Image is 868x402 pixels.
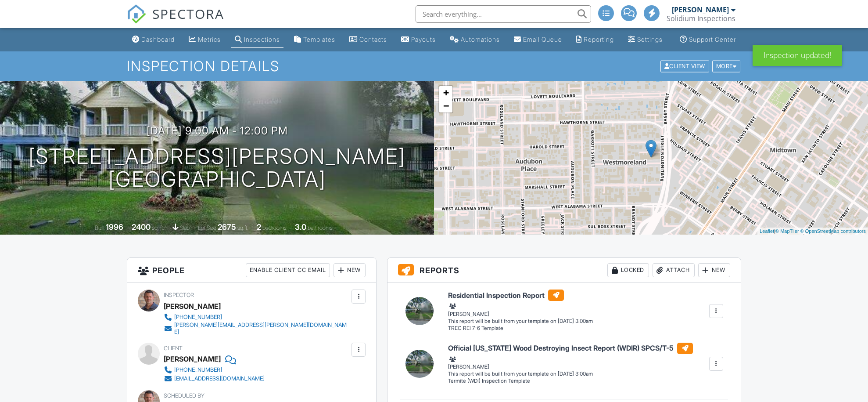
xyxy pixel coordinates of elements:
div: Dashboard [141,36,175,43]
div: This report will be built from your template on [DATE] 3:00am [448,318,593,325]
div: More [712,60,741,72]
div: Solidium Inspections [667,14,735,23]
div: [PHONE_NUMBER] [174,314,222,321]
a: [PHONE_NUMBER] [164,366,265,374]
h3: People [127,258,376,283]
a: SPECTORA [127,12,224,30]
span: Built [95,225,104,231]
span: Client [164,345,183,351]
div: [PHONE_NUMBER] [174,366,222,373]
div: TREC REI 7-6 Template [448,325,593,332]
div: New [698,263,730,277]
div: [PERSON_NAME] [164,352,221,366]
div: Email Queue [523,36,562,43]
div: Automations [461,36,500,43]
span: bathrooms [308,225,333,231]
div: Payouts [411,36,436,43]
div: Termite (WDI) Inspection Template [448,377,693,385]
a: [PERSON_NAME][EMAIL_ADDRESS][PERSON_NAME][DOMAIN_NAME] [164,322,349,336]
div: [PERSON_NAME] [448,355,693,370]
input: Search everything... [416,5,591,23]
a: [EMAIL_ADDRESS][DOMAIN_NAME] [164,374,265,383]
a: Email Queue [510,32,566,48]
span: sq. ft. [152,225,164,231]
span: bedrooms [262,225,287,231]
a: Client View [660,62,711,69]
a: Settings [624,32,666,48]
div: New [334,263,366,277]
div: Reporting [584,36,614,43]
div: This report will be built from your template on [DATE] 3:00am [448,370,693,377]
h1: Inspection Details [127,58,741,74]
a: © MapTiler [775,228,799,234]
img: The Best Home Inspection Software - Spectora [127,4,146,24]
a: Dashboard [129,32,178,48]
div: Templates [303,36,335,43]
a: Reporting [573,32,617,48]
div: Inspection updated! [753,45,842,66]
div: Inspections [244,36,280,43]
div: Support Center [689,36,736,43]
div: Enable Client CC Email [246,263,330,277]
a: Leaflet [760,228,774,234]
a: © OpenStreetMap contributors [800,228,866,234]
div: 3.0 [295,222,306,232]
a: Payouts [398,32,439,48]
a: Inspections [231,32,283,48]
div: [PERSON_NAME] [164,300,221,313]
h3: Reports [387,258,741,283]
h1: [STREET_ADDRESS][PERSON_NAME] [GEOGRAPHIC_DATA] [29,145,405,192]
span: Inspector [164,292,194,298]
span: slab [180,225,190,231]
div: 1996 [106,222,123,232]
div: Metrics [198,36,221,43]
a: Contacts [346,32,391,48]
div: [PERSON_NAME][EMAIL_ADDRESS][PERSON_NAME][DOMAIN_NAME] [174,322,349,336]
a: Automations (Advanced) [446,32,503,48]
a: Zoom out [439,99,452,112]
div: 2675 [218,222,236,232]
div: [EMAIL_ADDRESS][DOMAIN_NAME] [174,375,265,382]
div: 2400 [132,222,151,232]
h6: Residential Inspection Report [448,290,593,301]
div: | [757,228,868,235]
span: sq.ft. [237,225,248,231]
h3: [DATE] 9:00 am - 12:00 pm [147,125,288,137]
div: [PERSON_NAME] [672,5,729,14]
h6: Official [US_STATE] Wood Destroying Insect Report (WDIR) SPCS/T-5 [448,343,693,354]
div: [PERSON_NAME] [448,302,593,318]
a: Zoom in [439,86,452,99]
div: Locked [607,263,649,277]
span: SPECTORA [152,4,224,23]
div: Client View [660,60,709,72]
a: Support Center [676,32,739,48]
a: Templates [291,32,339,48]
span: Lot Size [198,225,216,231]
div: 2 [257,222,261,232]
span: Scheduled By [164,392,204,399]
a: [PHONE_NUMBER] [164,313,349,322]
div: Settings [637,36,663,43]
a: Metrics [185,32,224,48]
div: Attach [653,263,695,277]
div: Contacts [359,36,387,43]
